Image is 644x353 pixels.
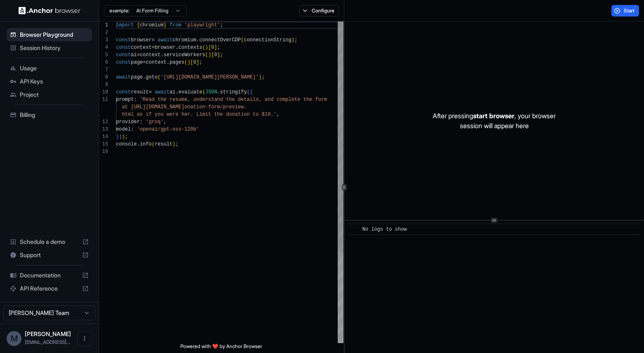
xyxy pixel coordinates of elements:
div: 2 [99,29,108,36]
button: Configure [299,5,339,17]
span: } [163,22,166,28]
span: ( [205,52,208,58]
span: = [137,52,140,58]
span: context [146,60,166,65]
div: Usage [7,62,92,75]
div: Schedule a demo [7,235,92,248]
span: ) [291,37,294,43]
span: const [116,37,131,43]
span: onation-form/preview. [185,104,247,110]
span: . [161,52,163,58]
span: Documentation [20,271,79,279]
span: 'playwright' [185,22,220,28]
span: stringify [220,89,247,95]
span: JSON [205,89,217,95]
span: provider [116,119,140,125]
span: result [131,89,149,95]
div: Documentation [7,269,92,282]
span: '[URL][DOMAIN_NAME][PERSON_NAME]' [161,74,259,80]
span: ] [196,60,199,65]
span: } [116,134,119,140]
span: . [143,74,146,80]
span: = [149,89,152,95]
span: ; [217,45,220,50]
span: context [131,45,152,50]
span: = [152,45,154,50]
span: 0 [211,45,214,50]
span: ( [185,60,187,65]
span: { [250,89,253,95]
div: 9 [99,81,108,88]
span: ) [205,45,208,50]
span: ; [125,134,128,140]
span: ( [152,141,154,147]
span: Schedule a demo [20,238,79,246]
p: After pressing , your browser session will appear here [433,111,556,131]
span: . [175,45,178,50]
span: : [140,119,143,125]
span: . [137,141,140,147]
span: , [163,119,166,125]
span: model [116,126,131,132]
div: 5 [99,51,108,59]
span: goto [146,74,158,80]
span: Powered with ❤️ by Anchor Browser [180,343,262,353]
span: ​ [352,225,356,234]
span: = [152,37,154,43]
span: , [277,112,279,117]
span: await [116,74,131,80]
span: page [131,74,143,80]
span: .' [270,112,276,117]
span: ) [122,134,125,140]
span: [ [211,52,214,58]
span: 0 [193,60,196,65]
span: browser [131,37,152,43]
span: info [140,141,152,147]
span: . [166,60,169,65]
span: await [155,89,170,95]
span: contexts [178,45,202,50]
span: ( [202,89,205,95]
div: 13 [99,126,108,133]
span: { [137,22,140,28]
span: ai [170,89,175,95]
span: ) [119,134,122,140]
span: page [131,60,143,65]
span: ( [158,74,161,80]
div: 3 [99,36,108,44]
div: Project [7,88,92,101]
span: ( [247,89,250,95]
span: : [131,126,134,132]
span: connectOverCDP [199,37,241,43]
div: API Reference [7,282,92,295]
img: Anchor Logo [19,7,80,14]
span: 'openai/gpt-oss-120b' [137,126,199,132]
div: M [7,331,21,346]
span: await [158,37,173,43]
div: 7 [99,66,108,74]
span: ; [220,52,223,58]
div: Browser Playground [7,28,92,41]
div: 8 [99,74,108,81]
div: 10 [99,88,108,96]
div: 11 [99,96,108,103]
div: API Keys [7,75,92,88]
span: ] [214,45,217,50]
span: lete the form [289,97,327,103]
span: 0 [214,52,217,58]
span: Browser Playground [20,31,89,39]
span: Support [20,251,79,259]
span: console [116,141,137,147]
span: const [116,45,131,50]
span: ] [217,52,220,58]
span: ( [241,37,244,43]
span: Session History [20,44,89,52]
span: [ [190,60,193,65]
div: 14 [99,133,108,141]
span: ) [259,74,262,80]
span: . [196,37,199,43]
span: html as if you were her. Limit the donation to $10 [122,112,270,117]
span: prompt [116,97,134,103]
span: matthaun@gmail.com [25,339,70,345]
span: Project [20,91,89,99]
